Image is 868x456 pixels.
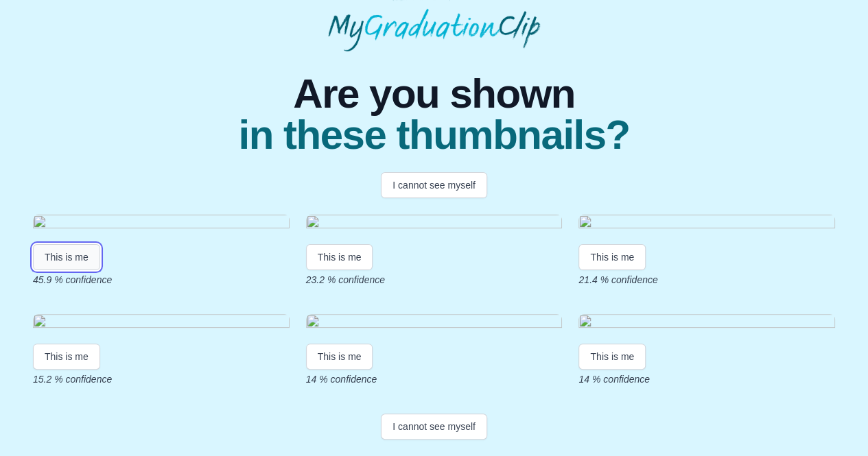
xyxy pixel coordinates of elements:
[381,413,487,440] button: I cannot see myself
[33,244,100,270] button: This is me
[306,273,563,287] p: 23.2 % confidence
[306,314,563,333] img: 44b497f613697751a514c2180ee5e427aa43e481.gif
[578,215,835,233] img: 751c59aede4e661d85f79892f598fc9f3f2a80ff.gif
[33,344,100,370] button: This is me
[578,344,646,370] button: This is me
[306,215,563,233] img: b6aeb7197c9ffcc429a6a0424613e1cbe26bfafc.gif
[578,244,646,270] button: This is me
[578,372,835,386] p: 14 % confidence
[238,73,629,115] span: Are you shown
[33,215,290,233] img: 23afd24c59006a8052c3c03c376c7e9a886d469d.gif
[578,273,835,287] p: 21.4 % confidence
[238,115,629,156] span: in these thumbnails?
[33,273,290,287] p: 45.9 % confidence
[306,344,373,370] button: This is me
[33,372,290,386] p: 15.2 % confidence
[578,314,835,333] img: baa8a4ec7260c0266fa83aa45ef64b54e7322fea.gif
[33,314,290,333] img: 8e89c190815c4042a505ee263849b785210388da.gif
[306,372,563,386] p: 14 % confidence
[381,172,487,198] button: I cannot see myself
[306,244,373,270] button: This is me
